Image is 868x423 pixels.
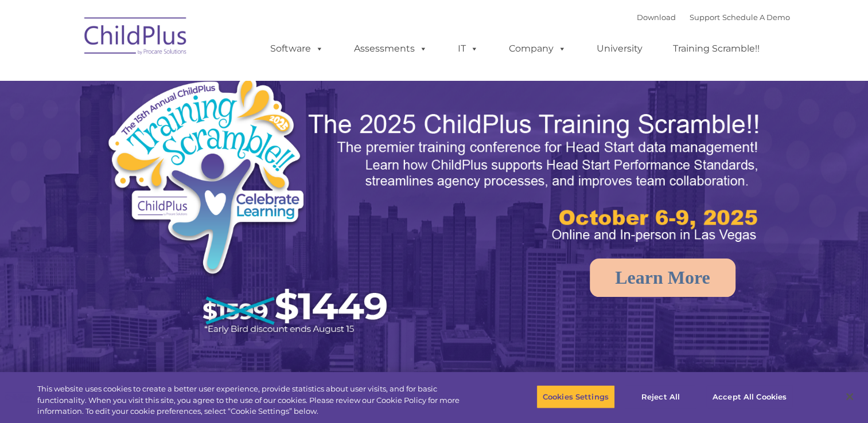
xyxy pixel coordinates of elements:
[706,385,793,409] button: Accept All Cookies
[637,13,790,22] font: |
[837,384,862,409] button: Close
[497,37,578,60] a: Company
[259,37,335,60] a: Software
[690,13,720,22] a: Support
[585,37,654,60] a: University
[37,383,477,417] div: This website uses cookies to create a better user experience, provide statistics about user visit...
[79,9,193,66] img: ChildPlus by Procare Solutions
[590,258,735,297] a: Learn More
[637,13,676,22] a: Download
[446,37,490,60] a: IT
[661,37,771,60] a: Training Scramble!!
[722,13,790,22] a: Schedule A Demo
[342,37,439,60] a: Assessments
[536,385,615,409] button: Cookies Settings
[625,385,696,409] button: Reject All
